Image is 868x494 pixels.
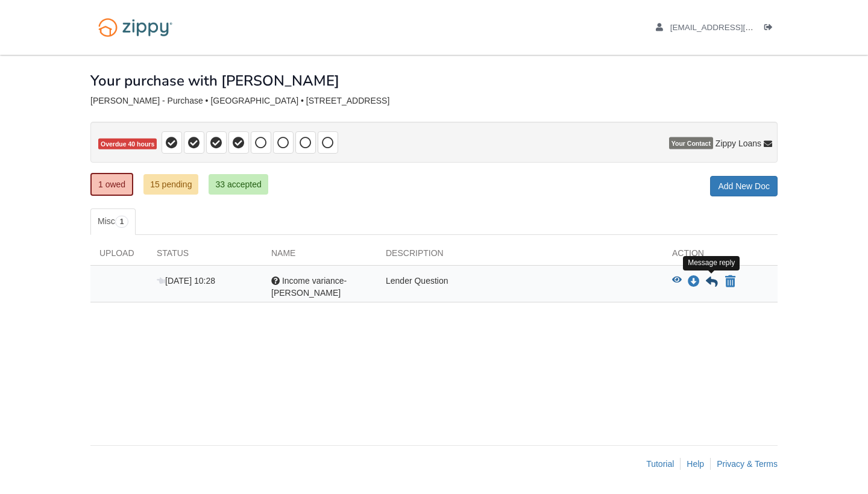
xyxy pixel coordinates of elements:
[90,173,133,196] a: 1 owed
[209,174,268,195] a: 33 accepted
[90,208,136,235] a: Misc
[157,276,215,286] span: [DATE] 10:28
[717,459,778,469] a: Privacy & Terms
[90,12,180,43] img: Logo
[764,23,778,35] a: Log out
[377,275,663,299] div: Lender Question
[148,247,262,265] div: Status
[688,277,700,287] a: Download Income variance-ariana
[271,276,347,298] span: Income variance-[PERSON_NAME]
[115,216,129,228] span: 1
[90,96,778,106] div: [PERSON_NAME] - Purchase • [GEOGRAPHIC_DATA] • [STREET_ADDRESS]
[669,137,713,149] span: Your Contact
[687,459,704,469] a: Help
[670,23,808,32] span: gjohnathan0809@gmail.com
[90,73,339,89] h1: Your purchase with [PERSON_NAME]
[724,275,737,289] button: Declare Income variance-ariana not applicable
[672,276,682,288] button: View Income variance-ariana
[377,247,663,265] div: Description
[262,247,377,265] div: Name
[90,247,148,265] div: Upload
[98,139,157,150] span: Overdue 40 hours
[663,247,778,265] div: Action
[715,137,761,149] span: Zippy Loans
[143,174,198,195] a: 15 pending
[646,459,674,469] a: Tutorial
[710,176,778,196] a: Add New Doc
[683,256,740,270] div: Message reply
[656,23,808,35] a: edit profile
